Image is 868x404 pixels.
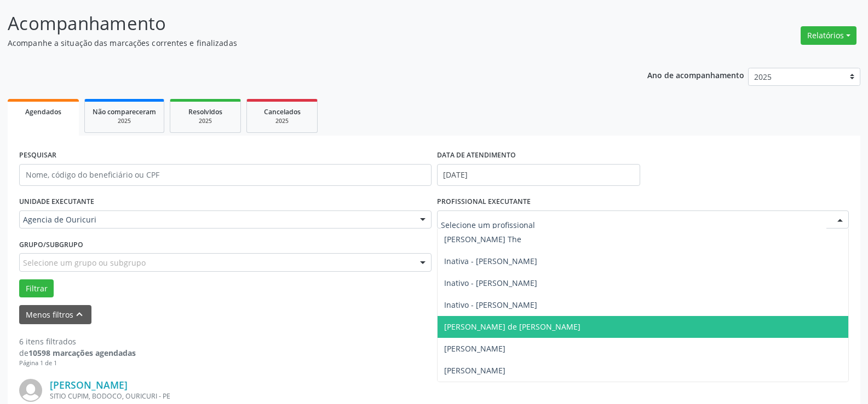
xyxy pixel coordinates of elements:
[444,365,505,376] span: [PERSON_NAME]
[50,391,685,401] div: SITIO CUPIM, BODOCO, OURICURI - PE
[255,117,309,125] div: 2025
[19,305,91,324] button: Menos filtroskeyboard_arrow_up
[178,117,233,125] div: 2025
[441,214,827,236] input: Selecione um profissional
[19,359,136,368] div: Página 1 de 1
[50,379,128,391] a: [PERSON_NAME]
[19,336,136,347] div: 6 itens filtrados
[444,256,537,266] span: Inativa - [PERSON_NAME]
[801,26,856,45] button: Relatórios
[93,107,156,116] span: Não compareceram
[8,37,605,49] p: Acompanhe a situação das marcações correntes e finalizadas
[437,164,640,186] input: Selecione um intervalo
[28,348,136,358] strong: 10598 marcações agendadas
[93,117,156,125] div: 2025
[437,194,531,210] label: PROFISSIONAL EXECUTANTE
[444,343,505,354] span: [PERSON_NAME]
[19,379,42,402] img: img
[19,164,432,186] input: Nome, código do beneficiário ou CPF
[19,147,56,164] label: PESQUISAR
[444,321,580,332] span: [PERSON_NAME] de [PERSON_NAME]
[444,234,521,244] span: [PERSON_NAME] The
[23,257,146,268] span: Selecione um grupo ou subgrupo
[25,107,61,116] span: Agendados
[437,147,516,164] label: DATA DE ATENDIMENTO
[188,107,222,116] span: Resolvidos
[23,214,409,225] span: Agencia de Ouricuri
[8,10,605,37] p: Acompanhamento
[19,236,83,253] label: Grupo/Subgrupo
[647,68,744,81] p: Ano de acompanhamento
[19,347,136,359] div: de
[264,107,301,116] span: Cancelados
[444,300,537,310] span: Inativo - [PERSON_NAME]
[73,308,85,320] i: keyboard_arrow_up
[444,278,537,288] span: Inativo - [PERSON_NAME]
[19,279,54,298] button: Filtrar
[19,194,94,210] label: UNIDADE EXECUTANTE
